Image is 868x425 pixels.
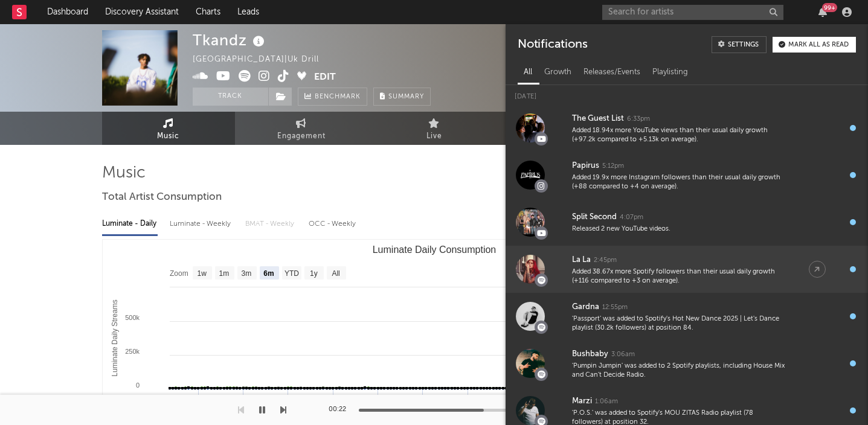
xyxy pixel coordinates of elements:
span: Total Artist Consumption [102,190,222,205]
button: Mark all as read [773,37,856,53]
div: 'Passport' was added to Spotify's Hot New Dance 2025 | Let's Dance playlist (30.2k followers) at ... [572,315,785,333]
span: Music [157,129,179,144]
div: All [518,62,538,83]
text: Zoom [170,269,188,278]
text: 6m [263,269,274,278]
div: 12:55pm [602,303,628,312]
text: 1m [219,269,229,278]
text: 1y [310,269,318,278]
div: La La [572,253,591,267]
button: Summary [373,88,431,106]
div: Releases/Events [577,62,646,83]
div: 00:22 [329,403,353,417]
div: Luminate - Daily [102,214,158,234]
div: 6:33pm [627,115,650,124]
text: Luminate Daily Streams [110,299,118,376]
button: Track [193,88,268,106]
text: 14. Apr [233,394,254,401]
div: Luminate - Weekly [170,214,233,234]
text: 500k [125,314,140,321]
div: 1:06am [595,397,618,406]
a: Split Second4:07pmReleased 2 new YouTube videos. [506,199,868,246]
text: 31. Mar [187,394,210,401]
div: Released 2 new YouTube videos. [572,225,785,234]
a: La La2:45pmAdded 38.67x more Spotify followers than their usual daily growth (+116 compared to +3... [506,246,868,293]
text: 0 [135,382,139,389]
text: 23. Jun [457,394,478,401]
button: Edit [314,70,336,85]
div: Gardna [572,300,599,315]
div: Mark all as read [788,42,849,48]
div: 'Pumpin Jumpin' was added to 2 Spotify playlists, including House Mix and Can't Decide Radio. [572,362,785,380]
div: Growth [538,62,577,83]
div: Bushbaby [572,347,608,362]
div: [GEOGRAPHIC_DATA] | Uk Drill [193,53,333,67]
div: Tkandz [193,30,268,50]
a: Benchmark [298,88,367,106]
div: Added 19.9x more Instagram followers than their usual daily growth (+88 compared to +4 on average). [572,173,785,192]
text: Luminate Daily Consumption [372,244,496,255]
div: The Guest List [572,112,624,126]
input: Search for artists [602,5,783,20]
div: 3:06am [611,350,635,359]
text: 26. May [366,394,390,401]
text: 3m [241,269,251,278]
text: 250k [125,348,140,355]
div: Papirus [572,159,599,173]
a: Music [102,112,235,145]
a: Engagement [235,112,368,145]
div: Split Second [572,210,617,225]
div: Marzi [572,394,592,409]
a: Settings [712,36,767,53]
text: YTD [284,269,298,278]
text: 9. Jun [414,394,432,401]
a: The Guest List6:33pmAdded 18.94x more YouTube views than their usual daily growth (+97.2k compare... [506,104,868,152]
div: OCC - Weekly [309,214,357,234]
span: Benchmark [315,90,361,104]
text: 28. Apr [278,394,299,401]
div: Added 18.94x more YouTube views than their usual daily growth (+97.2k compared to +5.13k on avera... [572,126,785,145]
text: All [332,269,339,278]
div: Playlisting [646,62,694,83]
span: Summary [388,94,424,100]
a: Bushbaby3:06am'Pumpin Jumpin' was added to 2 Spotify playlists, including House Mix and Can't Dec... [506,340,868,387]
div: 4:07pm [620,213,643,222]
button: 99+ [818,7,827,17]
div: Notifications [518,36,587,53]
span: Live [426,129,442,144]
a: Live [368,112,501,145]
span: Engagement [277,129,326,144]
text: 7. [DATE] [498,394,527,401]
div: Added 38.67x more Spotify followers than their usual daily growth (+116 compared to +3 on average). [572,267,785,286]
div: [DATE] [506,81,868,104]
div: Settings [728,42,759,48]
a: Audience [501,112,634,145]
text: 1w [197,269,207,278]
a: Gardna12:55pm'Passport' was added to Spotify's Hot New Dance 2025 | Let's Dance playlist (30.2k f... [506,293,868,340]
text: 12. May [321,394,346,401]
div: 99 + [822,3,837,12]
div: 2:45pm [594,256,617,265]
a: Papirus5:12pmAdded 19.9x more Instagram followers than their usual daily growth (+88 compared to ... [506,152,868,199]
div: 5:12pm [602,162,624,171]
